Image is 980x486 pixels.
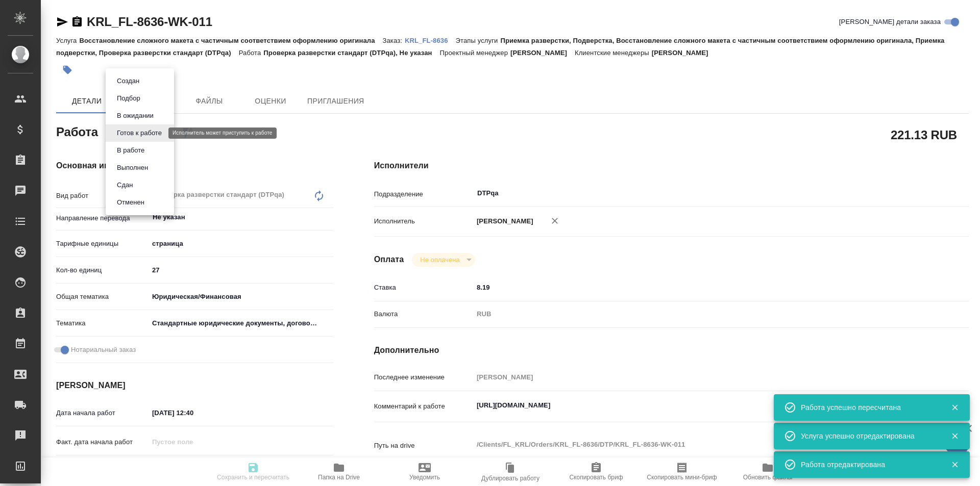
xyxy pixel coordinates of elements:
button: В ожидании [114,110,157,121]
button: Готов к работе [114,127,165,139]
div: Работа успешно пересчитана [801,402,936,413]
button: Закрыть [944,460,965,469]
button: Сдан [114,180,136,191]
button: Закрыть [944,403,965,412]
button: Выполнен [114,162,151,173]
div: Услуга успешно отредактирована [801,431,936,441]
button: Отменен [114,197,148,208]
button: Создан [114,75,142,87]
button: Закрыть [944,431,965,441]
button: В работе [114,145,148,156]
button: Подбор [114,93,143,104]
div: Работа отредактирована [801,459,936,470]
